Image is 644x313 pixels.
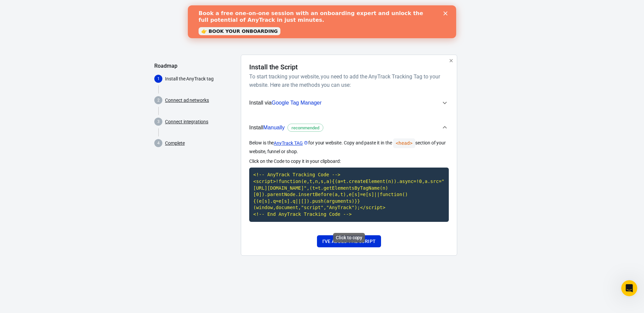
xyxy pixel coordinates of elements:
button: I've added the script [317,235,381,248]
h6: To start tracking your website, you need to add the AnyTrack Tracking Tag to your website. Here a... [249,72,446,89]
span: Install via [249,99,322,107]
h5: Roadmap [154,63,235,69]
a: Connect integrations [165,118,208,125]
span: Google Tag Manager [272,100,322,106]
a: Complete [165,140,185,147]
iframe: Intercom live chat [621,280,637,296]
button: InstallManuallyrecommended [249,117,449,139]
code: <head> [393,138,415,148]
text: 4 [157,141,160,145]
p: Below is the for your website. Copy and paste it in the section of your website, funnel or shop. [249,138,449,155]
iframe: Intercom live chat banner [188,5,456,38]
text: 1 [157,76,160,81]
div: AnyTrack [154,11,490,22]
span: Manually [263,125,285,130]
span: recommended [289,125,322,131]
button: Install viaGoogle Tag Manager [249,95,449,111]
p: Click on the Code to copy it in your clipboard: [249,158,449,165]
div: Close [256,6,262,10]
p: Install the AnyTrack tag [165,75,235,82]
a: Connect ad networks [165,97,209,104]
text: 3 [157,119,160,124]
div: Click to copy [333,233,365,243]
h4: Install the Script [249,63,298,71]
span: Install [249,123,323,132]
text: 2 [157,98,160,103]
code: Click to copy [249,168,449,222]
a: AnyTrack TAG [274,140,308,147]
